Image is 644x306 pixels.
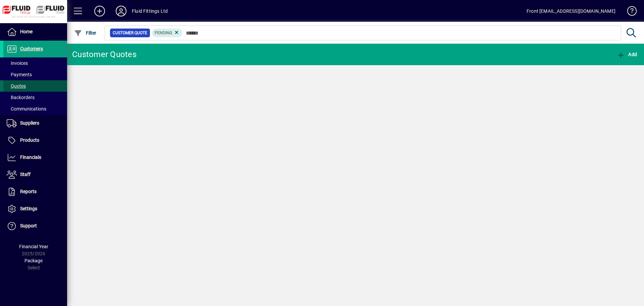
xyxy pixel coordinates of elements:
[3,166,67,183] a: Staff
[20,206,37,211] span: Settings
[622,1,636,23] a: Knowledge Base
[3,149,67,166] a: Financials
[20,189,37,194] span: Reports
[89,5,110,17] button: Add
[72,49,137,60] div: Customer Quotes
[7,83,26,89] span: Quotes
[72,27,98,39] button: Filter
[7,106,46,112] span: Communications
[20,137,39,143] span: Products
[110,5,132,17] button: Profile
[3,132,67,149] a: Products
[3,80,67,92] a: Quotes
[152,29,182,37] mat-chip: Pending Status: Pending
[19,244,48,249] span: Financial Year
[20,155,41,160] span: Financials
[3,115,67,132] a: Suppliers
[7,72,32,77] span: Payments
[3,24,67,40] a: Home
[24,258,43,263] span: Package
[527,6,615,16] div: Front [EMAIL_ADDRESS][DOMAIN_NAME]
[74,30,97,36] span: Filter
[20,120,39,126] span: Suppliers
[3,183,67,200] a: Reports
[20,29,33,34] span: Home
[617,52,637,57] span: Add
[7,60,28,66] span: Invoices
[7,95,35,100] span: Backorders
[132,6,168,16] div: Fluid Fittings Ltd
[3,92,67,103] a: Backorders
[3,103,67,115] a: Communications
[113,30,147,36] span: Customer Quote
[3,69,67,80] a: Payments
[3,57,67,69] a: Invoices
[20,46,43,51] span: Customers
[3,201,67,217] a: Settings
[155,31,172,35] span: Pending
[3,218,67,234] a: Support
[20,223,37,228] span: Support
[20,172,31,177] span: Staff
[615,48,639,60] button: Add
